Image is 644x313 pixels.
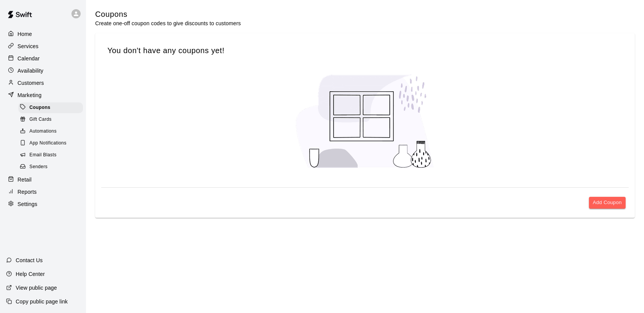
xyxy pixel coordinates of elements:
[18,161,86,173] a: Senders
[29,128,57,135] span: Automations
[16,270,45,278] p: Help Center
[18,126,83,137] div: Automations
[18,30,32,38] p: Home
[6,89,80,101] a: Marketing
[16,256,43,264] p: Contact Us
[29,104,50,112] span: Coupons
[289,68,441,175] img: No coupons created
[16,298,68,305] p: Copy public page link
[29,116,52,123] span: Gift Cards
[29,151,57,159] span: Email Blasts
[18,188,37,196] p: Reports
[6,174,80,185] a: Retail
[18,114,86,125] a: Gift Cards
[18,91,42,99] p: Marketing
[589,197,626,209] button: Add Coupon
[6,53,80,64] a: Calendar
[95,19,241,27] p: Create one-off coupon codes to give discounts to customers
[18,200,37,208] p: Settings
[6,41,80,52] a: Services
[6,186,80,198] a: Reports
[6,28,80,40] a: Home
[6,65,80,76] a: Availability
[29,163,48,171] span: Senders
[107,45,623,56] h5: You don't have any coupons yet!
[18,102,86,114] a: Coupons
[18,149,86,161] a: Email Blasts
[18,102,83,113] div: Coupons
[6,198,80,210] a: Settings
[6,77,80,89] a: Customers
[29,139,67,147] span: App Notifications
[18,126,86,138] a: Automations
[18,114,83,125] div: Gift Cards
[95,9,241,19] h5: Coupons
[18,67,44,75] p: Availability
[18,150,83,161] div: Email Blasts
[16,284,57,292] p: View public page
[18,162,83,172] div: Senders
[18,42,39,50] p: Services
[18,176,32,183] p: Retail
[18,138,86,149] a: App Notifications
[18,55,40,62] p: Calendar
[18,79,44,87] p: Customers
[18,138,83,149] div: App Notifications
